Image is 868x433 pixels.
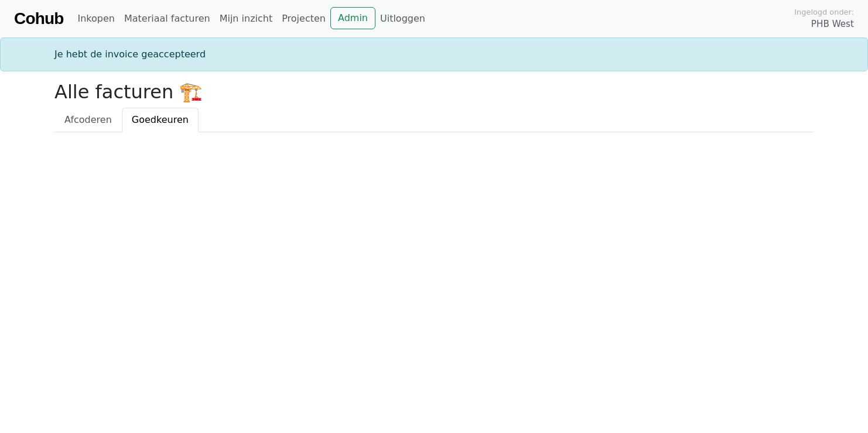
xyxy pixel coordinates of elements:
[73,7,119,30] a: Inkopen
[54,81,814,103] h2: Alle facturen 🏗️
[119,7,215,30] a: Materiaal facturen
[375,7,430,30] a: Uitloggen
[277,7,330,30] a: Projecten
[54,108,122,132] a: Afcoderen
[47,47,821,61] div: Je hebt de invoice geaccepteerd
[132,114,189,125] span: Goedkeuren
[794,6,854,18] span: Ingelogd onder:
[14,5,63,33] a: Cohub
[215,7,278,30] a: Mijn inzicht
[64,114,112,125] span: Afcoderen
[122,108,199,132] a: Goedkeuren
[811,18,854,31] span: PHB West
[330,7,375,29] a: Admin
